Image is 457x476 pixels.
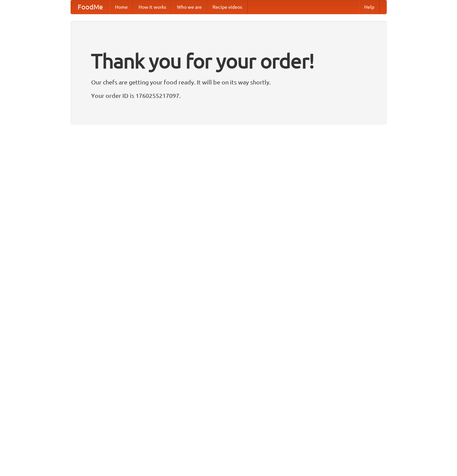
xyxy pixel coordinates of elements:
h1: Thank you for your order! [91,45,366,77]
a: Who we are [172,0,207,14]
a: Home [110,0,133,14]
a: How it works [133,0,172,14]
a: FoodMe [71,0,110,14]
a: Help [359,0,380,14]
p: Your order ID is 1760255217097. [91,90,366,101]
p: Our chefs are getting your food ready. It will be on its way shortly. [91,77,366,87]
a: Recipe videos [207,0,247,14]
